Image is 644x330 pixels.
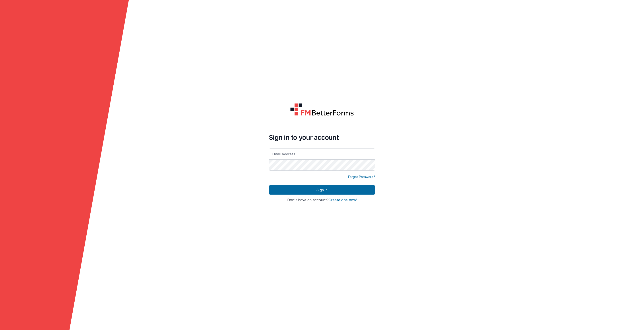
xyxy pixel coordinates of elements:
[269,185,375,195] button: Sign In
[329,198,357,202] button: Create one now!
[269,198,375,202] h4: Don't have an account?
[269,148,375,160] input: Email Address
[348,175,375,179] a: Forgot Password?
[269,133,375,141] h4: Sign in to your account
